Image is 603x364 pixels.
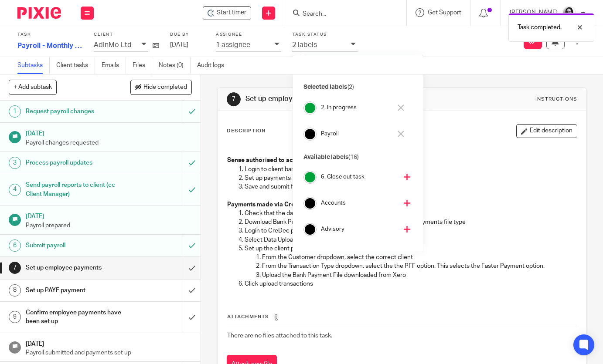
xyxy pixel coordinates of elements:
p: Description [227,128,266,135]
label: Client [94,32,159,37]
p: Save and submit for authorisation by client [245,182,576,191]
h1: Send payroll reports to client (cc Client Manager) [26,179,125,201]
span: Attachments [227,314,269,319]
a: Audit logs [197,57,231,74]
p: Set up payments to employees based on approved payroll [245,174,576,182]
label: Task status [292,32,358,37]
a: Subtasks [17,57,50,74]
h4: Payroll [321,130,392,138]
div: 7 [227,92,241,106]
div: 3 [9,157,21,169]
h1: [DATE] [26,337,192,348]
p: From the Customer dropdown, select the correct client [262,253,576,262]
h1: [DATE] [26,127,192,138]
p: Upload the Bank Payment File downloaded from Xero [262,271,576,280]
span: [DATE] [170,42,188,48]
a: Files [133,57,152,74]
img: Pixie [17,7,61,19]
p: Login to client bank [245,165,576,174]
span: (2) [347,84,354,90]
p: Payroll prepared [26,221,192,230]
p: Set up the client payment [245,244,576,253]
div: 6 [9,239,21,252]
div: AdInMo Ltd - Payroll - Monthly - Sense makes payments [203,6,251,20]
label: Task [17,32,83,37]
div: 9 [9,311,21,323]
h1: Set up employee payments [245,94,421,104]
p: Payroll submitted and payments set up [26,348,192,357]
h1: Process payroll updates [26,156,125,169]
div: 7 [9,262,21,274]
h1: Submit payroll [26,239,125,252]
img: Profile%20photo.jpeg [562,6,576,20]
h1: Request payroll changes [26,105,125,118]
p: Click upload transactions [245,280,576,288]
h1: Confirm employee payments have been set up [26,306,125,328]
p: Download Bank Payment File from Xero. Always use the Faster Payments file type [245,218,576,226]
label: Assignee [216,32,281,37]
h1: Set up PAYE payment [26,284,125,297]
a: Client tasks [56,57,95,74]
a: Emails [102,57,126,74]
p: Task completed. [518,23,562,32]
h4: Advisory [321,225,398,233]
p: Selected labels [303,83,412,92]
a: Notes (0) [159,57,191,74]
p: Payroll changes requested [26,138,192,147]
p: AdInMo Ltd [94,41,132,49]
p: Check that the date on the payrun is correct. [245,209,576,218]
button: Hide completed [130,80,192,94]
div: 4 [9,184,21,196]
button: Edit description [516,124,577,138]
p: Select Data Upload > File Upload [245,236,576,244]
span: Hide completed [143,84,187,91]
p: Login to CreDec platform [245,226,576,235]
label: Due by [170,32,205,37]
span: There are no files attached to this task. [227,333,332,339]
div: Instructions [535,96,577,103]
h4: 6. Close out task [321,173,398,181]
div: 8 [9,284,21,297]
p: From the Transaction Type dropdown, select the the PFF option. This selects the Faster Payment op... [262,262,576,270]
p: 2 labels [292,41,317,49]
div: 1 [9,105,21,118]
p: Available labels [303,153,412,162]
span: Start timer [217,8,246,17]
h1: Set up employee payments [26,261,125,274]
strong: Sense authorised to access client bank account [227,157,364,163]
button: + Add subtask [9,80,57,94]
strong: Payments made via CreDec payment platform [227,202,359,208]
h4: Accounts [321,199,398,207]
span: (16) [348,154,358,160]
h1: [DATE] [26,210,192,221]
p: 1 assignee [216,41,250,49]
h4: 2. In progress [321,104,392,112]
